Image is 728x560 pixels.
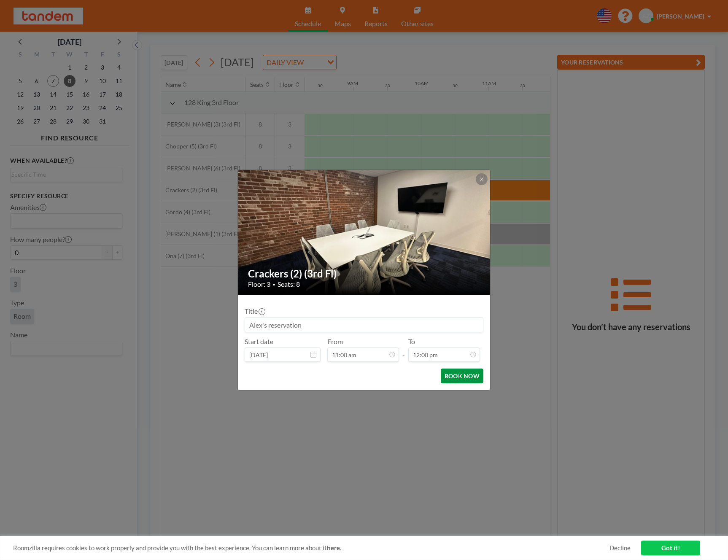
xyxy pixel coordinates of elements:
span: Floor: 3 [248,280,270,288]
label: From [327,337,343,346]
input: Alex's reservation [245,318,483,332]
span: Seats: 8 [278,280,300,288]
button: BOOK NOW [441,369,483,383]
label: To [408,337,415,346]
label: Start date [245,337,273,346]
label: Title [245,307,264,315]
a: here. [327,544,341,552]
h2: Crackers (2) (3rd Fl) [248,267,481,280]
img: 537.jpg [238,137,491,327]
a: Got it! [641,541,700,555]
span: • [272,281,275,288]
a: Decline [609,544,631,552]
span: - [402,340,405,359]
span: Roomzilla requires cookies to work properly and provide you with the best experience. You can lea... [13,544,609,552]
